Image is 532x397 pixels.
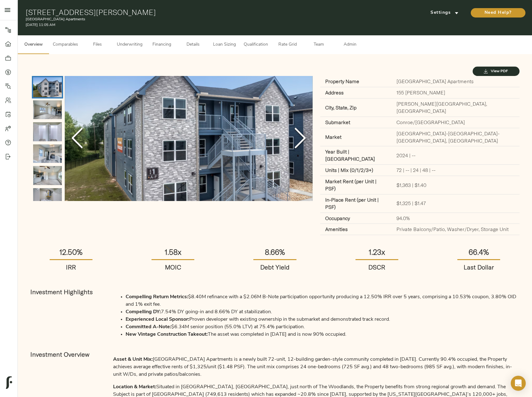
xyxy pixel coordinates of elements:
button: Go to Slide 3 [32,121,63,143]
img: Screenshot%202025-09-26%20101352.png [33,122,62,141]
th: In-Place Rent (per Unit | PSF) [320,194,392,213]
td: Private Balcony/Patio, Washer/Dryer, Storage Unit [391,224,520,235]
span: Rate Grid [276,41,299,49]
button: Go to Slide 4 [32,143,63,164]
strong: 12.50% [59,247,82,257]
td: 94.0% [391,213,520,224]
button: Go to Slide 5 [32,165,63,186]
table: asset overview [320,76,520,235]
span: Details [181,41,205,49]
p: [DATE] 11:05 AM [26,22,358,28]
button: Previous Slide [65,104,90,173]
li: $8.40M refinance with a $2.06M B-Note participation opportunity producing a 12.50% IRR over 5 yea... [126,293,520,308]
span: Underwriting [117,41,142,49]
strong: Location & Market: [113,384,156,389]
span: Team [307,41,331,49]
li: $6.34M senior position (55.0% LTV) at 75.4% participation. [126,323,520,331]
span: Comparables [53,41,78,49]
strong: New Vintage Construction Takeout: [126,332,208,337]
th: Year Built | [GEOGRAPHIC_DATA] [320,146,392,165]
span: Admin [338,41,362,49]
td: 2024 | -- [391,146,520,165]
img: Screenshot%202025-09-26%20101251.png [33,166,62,185]
img: Screenshot%202025-09-26%20101223.png [33,77,62,97]
button: Go to Slide 2 [32,99,63,120]
span: Loan Sizing [212,41,236,49]
img: logo [6,376,12,389]
th: City, State, Zip [320,98,392,117]
strong: Investment Highlights [30,288,93,296]
div: Open Intercom Messenger [511,376,526,391]
p: [GEOGRAPHIC_DATA] Apartments is a newly built 72-unit, 12-building garden-style community complet... [113,356,520,378]
button: View PDF [473,67,520,76]
th: Market Rent (per Unit | PSF) [320,176,392,194]
strong: IRR [66,263,76,271]
span: Settings [427,9,462,17]
th: Units | Mix (0/1/2/3+) [320,165,392,176]
img: Screenshot%202025-09-26%20101410.png [33,188,62,207]
span: Overview [22,41,45,49]
button: Go to Slide 6 [32,187,63,209]
li: The asset was completed in [DATE] and is now 90% occupied. [126,331,520,338]
strong: 8.66% [265,247,285,257]
strong: Committed A-Note: [126,324,171,329]
strong: Compelling DY: [126,309,161,314]
span: Financing [150,41,174,49]
td: 72 | -- | 24 | 48 | -- [391,165,520,176]
strong: Experienced Local Sponsor: [126,317,189,322]
span: Files [86,41,109,49]
strong: Compelling Return Metrics: [126,294,188,299]
td: $1,363 | $1.40 [391,176,520,194]
img: Screenshot%202025-09-26%20101223.png [65,76,313,201]
li: 7.54% DY going-in and 8.66% DY at stabilization. [126,308,520,316]
strong: 1.58x [165,247,181,257]
strong: 66.4% [469,247,489,257]
img: Screenshot%202025-09-26%20101256.png [33,100,62,119]
td: Conroe/[GEOGRAPHIC_DATA] [391,117,520,128]
td: $1,325 | $1.47 [391,194,520,213]
strong: MOIC [165,263,181,271]
p: [GEOGRAPHIC_DATA] Apartments [26,17,358,22]
th: Address [320,87,392,98]
img: Screenshot%202025-09-26%20101309.png [33,144,62,163]
span: Qualification [244,41,268,49]
th: Submarket [320,117,392,128]
strong: Investment Overview [30,350,89,358]
th: Property Name [320,76,392,87]
button: Go to Slide 1 [32,76,63,98]
span: View PDF [479,68,513,75]
span: Need Help? [477,9,519,17]
th: Occupancy [320,213,392,224]
strong: 1.23x [369,247,385,257]
button: Need Help? [471,8,525,18]
div: Go to Slide 1 [65,76,313,201]
th: Market [320,128,392,146]
button: Next Slide [288,104,313,173]
td: 155 [PERSON_NAME] [391,87,520,98]
td: [GEOGRAPHIC_DATA]-[GEOGRAPHIC_DATA]-[GEOGRAPHIC_DATA], [GEOGRAPHIC_DATA] [391,128,520,146]
strong: DSCR [368,263,385,271]
strong: Debt Yield [260,263,290,271]
strong: Last Dollar [464,263,494,271]
button: Settings [421,8,468,18]
h1: [STREET_ADDRESS][PERSON_NAME] [26,8,358,17]
td: [PERSON_NAME][GEOGRAPHIC_DATA], [GEOGRAPHIC_DATA] [391,98,520,117]
td: [GEOGRAPHIC_DATA] Apartments [391,76,520,87]
strong: Asset & Unit Mix: [113,357,153,362]
th: Amenities [320,224,392,235]
li: Proven developer with existing ownership in the submarket and demonstrated track record. [126,316,520,323]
